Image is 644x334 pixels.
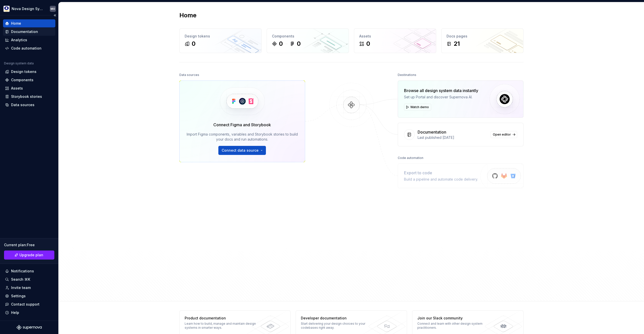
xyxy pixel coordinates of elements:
div: Documentation [418,129,446,135]
div: Data sources [179,71,199,78]
button: Search ⌘K [3,275,55,283]
a: Code automation [3,44,55,52]
div: 0 [297,40,301,48]
div: Code automation [11,46,42,51]
div: Contact support [11,302,39,307]
button: Collapse sidebar [51,12,58,19]
div: Documentation [11,29,38,34]
div: Assets [359,34,431,39]
a: Design tokens0 [179,28,262,53]
div: Last published [DATE] [418,135,488,140]
a: Assets0 [354,28,436,53]
div: Build a pipeline and automate code delivery. [404,177,478,182]
a: Analytics [3,36,55,44]
div: 0 [366,40,370,48]
div: Import Figma components, variables and Storybook stories to build your docs and run automations. [187,132,298,142]
div: Join our Slack community [417,316,491,321]
button: Watch demo [404,104,431,111]
a: Storybook stories [3,93,55,101]
div: Design tokens [11,69,36,74]
span: Watch demo [410,105,429,109]
button: Help [3,309,55,317]
a: Data sources [3,101,55,109]
div: Destinations [398,71,416,78]
a: Settings [3,292,55,300]
div: Developer documentation [301,316,374,321]
div: Storybook stories [11,94,42,99]
button: Connect data source [218,146,266,155]
div: 21 [454,40,460,48]
a: Components [3,76,55,84]
div: Data sources [11,102,34,107]
button: Contact support [3,300,55,308]
a: Design tokens [3,68,55,76]
div: Notifications [11,269,34,274]
a: Open editor [491,131,517,138]
div: Nova Design System [12,6,44,11]
div: Settings [11,294,26,299]
svg: Supernova Logo [17,325,42,330]
div: Code automation [398,154,423,161]
span: Open editor [493,133,511,137]
div: Invite team [11,285,31,290]
div: Current plan : Free [4,242,54,247]
div: 0 [192,40,195,48]
div: Export to code [404,170,478,176]
div: 0 [279,40,283,48]
div: Design tokens [185,34,256,39]
div: Help [11,310,19,315]
a: Components00 [267,28,349,53]
button: Nova Design SystemMO [1,3,57,14]
div: Learn how to build, manage and maintain design systems in smarter ways. [185,322,258,330]
div: Search ⌘K [11,277,30,282]
div: Connect and learn with other design system practitioners. [417,322,491,330]
div: Docs pages [447,34,518,39]
a: Home [3,19,55,27]
a: Invite team [3,284,55,292]
div: Assets [11,86,23,91]
a: Docs pages21 [441,28,524,53]
h2: Home [179,11,196,19]
div: Start delivering your design choices to your codebases right away. [301,322,374,330]
a: Documentation [3,28,55,36]
div: Set up Portal and discover Supernova AI. [404,95,478,100]
div: Product documentation [185,316,258,321]
div: Connect Figma and Storybook [213,122,271,128]
button: Notifications [3,267,55,275]
div: Components [11,77,33,82]
div: Design system data [4,61,34,65]
span: Upgrade plan [19,253,43,258]
div: Browse all design system data instantly [404,88,478,94]
a: Upgrade plan [4,251,54,260]
img: 913bd7b2-a929-4ec6-8b51-b8e1675eadd7.png [4,6,10,12]
div: Home [11,21,21,26]
div: Analytics [11,37,27,43]
div: Components [272,34,344,39]
div: MO [51,7,55,11]
span: Connect data source [222,148,259,153]
a: Assets [3,84,55,92]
